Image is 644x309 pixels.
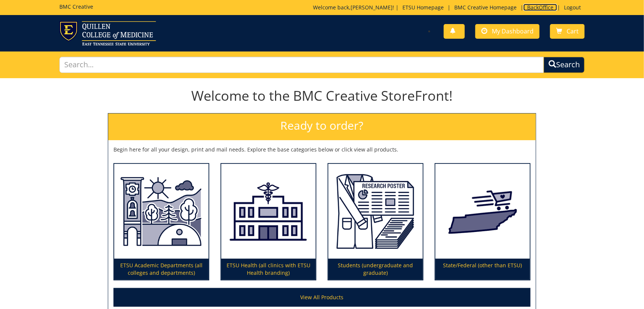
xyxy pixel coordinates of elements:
[567,27,579,35] span: Cart
[59,57,544,73] input: Search...
[523,4,557,11] a: BackOffice
[59,21,156,45] img: ETSU logo
[113,288,531,307] a: View All Products
[221,164,316,259] img: ETSU Health (all clinics with ETSU Health branding)
[544,57,585,73] button: Search
[435,164,530,280] a: State/Federal (other than ETSU)
[435,259,530,280] p: State/Federal (other than ETSU)
[114,164,209,259] img: ETSU Academic Departments (all colleges and departments)
[221,164,316,280] a: ETSU Health (all clinics with ETSU Health branding)
[328,259,423,280] p: Students (undergraduate and graduate)
[108,114,536,140] h2: Ready to order?
[550,24,585,39] a: Cart
[475,24,540,39] a: My Dashboard
[351,4,393,11] a: [PERSON_NAME]
[328,164,423,259] img: Students (undergraduate and graduate)
[492,27,534,35] span: My Dashboard
[450,4,520,11] a: BMC Creative Homepage
[313,4,585,11] p: Welcome back, ! | | | |
[560,4,585,11] a: Logout
[59,4,93,9] h5: BMC Creative
[108,88,536,103] h1: Welcome to the BMC Creative StoreFront!
[328,164,423,280] a: Students (undergraduate and graduate)
[113,146,531,153] p: Begin here for all your design, print and mail needs. Explore the base categories below or click ...
[114,259,209,280] p: ETSU Academic Departments (all colleges and departments)
[399,4,447,11] a: ETSU Homepage
[114,164,209,280] a: ETSU Academic Departments (all colleges and departments)
[435,164,530,259] img: State/Federal (other than ETSU)
[221,259,316,280] p: ETSU Health (all clinics with ETSU Health branding)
